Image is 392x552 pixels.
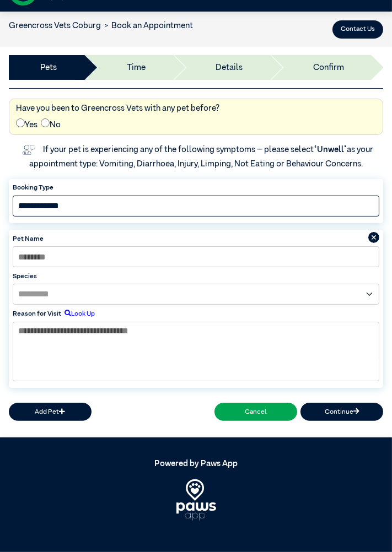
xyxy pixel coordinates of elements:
input: Yes [16,118,25,127]
button: Add Pet [9,403,92,421]
img: vet [19,142,39,158]
label: If your pet is experiencing any of the following symptoms – please select as your appointment typ... [29,145,375,168]
span: “Unwell” [314,145,347,154]
nav: breadcrumb [9,20,193,33]
label: Look Up [61,309,95,319]
img: PawsApp [176,479,216,521]
input: No [41,118,50,127]
label: Have you been to Greencross Vets with any pet before? [16,102,219,115]
label: Reason for Visit [13,309,61,319]
label: Species [13,272,379,282]
label: Yes [16,118,37,132]
button: Continue [300,403,383,421]
a: Pets [40,62,57,74]
h5: Powered by Paws App [9,459,384,469]
button: Contact Us [332,20,383,39]
button: Cancel [214,403,297,421]
label: Pet Name [13,234,379,244]
li: Book an Appointment [101,20,193,33]
label: No [41,118,61,132]
label: Booking Type [13,183,379,193]
a: Greencross Vets Coburg [9,21,101,30]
